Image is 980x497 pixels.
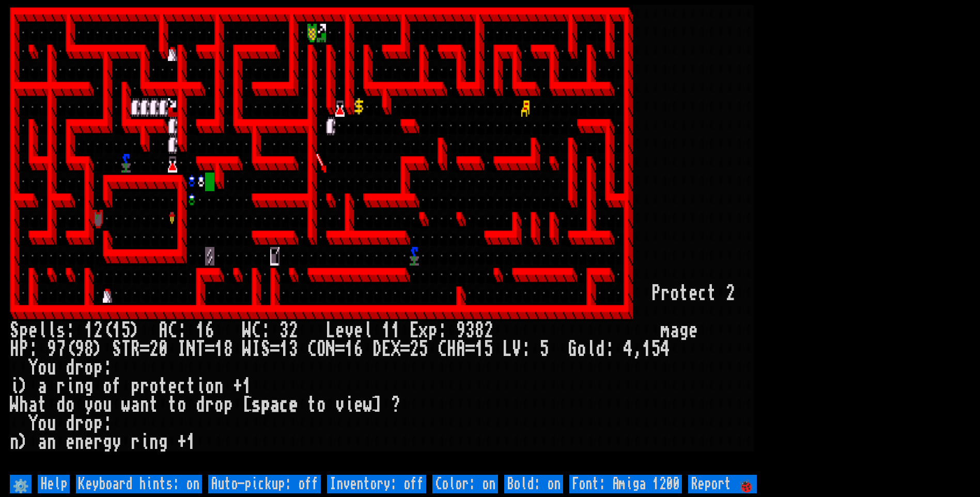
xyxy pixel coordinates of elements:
div: e [689,321,698,340]
div: H [447,340,456,359]
div: : [438,321,447,340]
input: Auto-pickup: off [208,475,321,493]
div: t [707,284,717,303]
div: n [214,377,224,396]
div: u [47,359,56,377]
div: 1 [382,321,391,340]
div: : [605,340,614,359]
div: o [38,414,47,433]
div: e [354,321,363,340]
div: o [149,377,159,396]
div: 9 [47,340,56,359]
div: n [10,433,19,452]
div: r [140,377,149,396]
div: v [345,321,354,340]
div: R [131,340,140,359]
div: 8 [475,321,484,340]
input: Bold: on [504,475,563,493]
div: n [75,433,84,452]
div: n [140,396,149,414]
div: I [177,340,186,359]
div: h [19,396,28,414]
div: v [335,396,345,414]
div: o [670,284,679,303]
div: 5 [540,340,549,359]
div: p [224,396,233,414]
div: c [177,377,186,396]
div: e [335,321,345,340]
div: C [438,340,447,359]
div: e [66,433,75,452]
div: 3 [465,321,475,340]
div: 1 [391,321,400,340]
div: i [140,433,149,452]
div: = [205,340,214,359]
div: G [568,340,577,359]
div: 2 [410,340,419,359]
div: 9 [75,340,84,359]
div: e [354,396,363,414]
div: t [38,396,47,414]
div: p [131,377,140,396]
div: t [307,396,317,414]
div: 1 [642,340,651,359]
div: 1 [345,340,354,359]
div: r [131,433,140,452]
div: 7 [56,340,66,359]
input: Report 🐞 [688,475,757,493]
div: 3 [279,321,289,340]
div: o [577,340,586,359]
div: t [679,284,689,303]
div: e [689,284,698,303]
div: t [159,377,168,396]
div: a [38,433,47,452]
div: = [270,340,279,359]
div: + [233,377,242,396]
div: t [186,377,196,396]
div: 6 [354,340,363,359]
div: 3 [289,340,298,359]
div: L [503,340,512,359]
div: 5 [484,340,493,359]
div: E [382,340,391,359]
div: S [261,340,270,359]
div: p [94,359,103,377]
div: 6 [205,321,214,340]
div: X [391,340,400,359]
div: n [149,433,159,452]
div: l [363,321,372,340]
div: 4 [624,340,633,359]
div: g [103,433,112,452]
div: y [84,396,94,414]
div: e [289,396,298,414]
input: Keyboard hints: on [76,475,202,493]
div: : [521,340,531,359]
div: 1 [112,321,121,340]
div: N [326,340,335,359]
input: ⚙️ [10,475,32,493]
div: : [261,321,270,340]
div: 2 [484,321,493,340]
div: C [168,321,177,340]
div: I [252,340,261,359]
div: n [75,377,84,396]
input: Color: on [432,475,498,493]
div: a [38,377,47,396]
div: 2 [289,321,298,340]
div: a [28,396,38,414]
div: Y [28,414,38,433]
div: 2 [94,321,103,340]
div: n [47,433,56,452]
div: = [335,340,345,359]
div: 4 [661,340,670,359]
div: N [186,340,196,359]
div: 9 [456,321,465,340]
div: ) [19,377,28,396]
div: r [75,359,84,377]
div: s [252,396,261,414]
div: : [103,359,112,377]
div: : [103,414,112,433]
div: d [66,359,75,377]
div: u [47,414,56,433]
div: 1 [196,321,205,340]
